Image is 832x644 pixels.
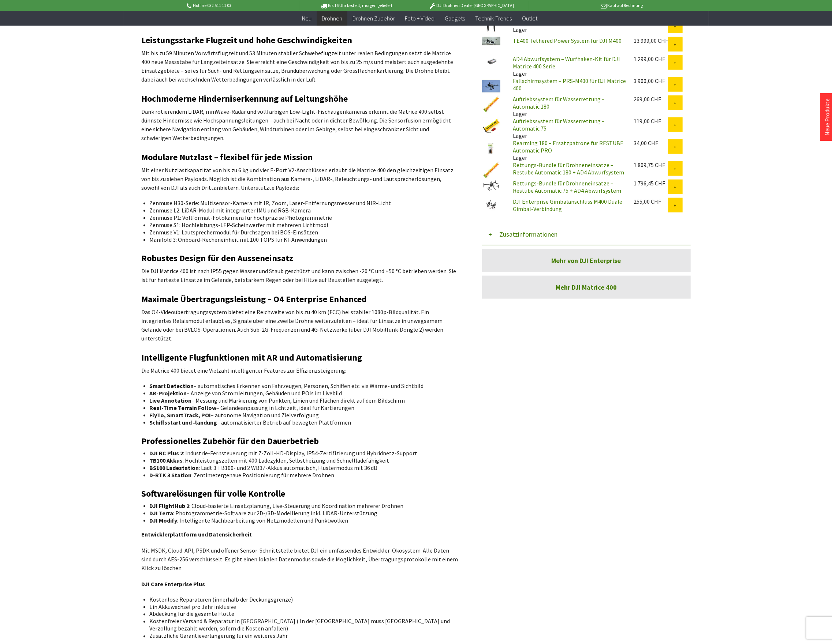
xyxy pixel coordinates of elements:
strong: Real-Time Terrain Follow [150,404,217,411]
p: Kauf auf Rechnung [529,1,643,10]
a: Outlet [517,11,543,26]
div: 255,00 CHF [634,198,668,205]
h2: Softwarelösungen für volle Kontrolle [142,489,460,498]
li: : Zentimetergenaue Positionierung für mehrere Drohnen [150,471,454,479]
h2: Hochmoderne Hinderniserkennung auf Leitungshöhe [142,94,460,103]
a: Technik-Trends [470,11,517,26]
img: Rettungs-Bundle für Drohneneinsätze – Restube Automatic 75 + AD4 Abwurfsystem [482,180,500,192]
a: TE400 Tethered Power System für DJI M400 [513,37,622,44]
a: Gadgets [440,11,470,26]
span: Drohnen [322,15,342,22]
strong: Live Annotation [150,397,192,404]
h2: Leistungsstarke Flugzeit und hohe Geschwindigkeiten [142,35,460,45]
span: Technik-Trends [475,15,512,22]
li: Zenmuse L2: LiDAR-Modul mit integrierter IMU und RGB-Kamera [150,207,454,214]
a: DJI Enterprise Gimbalanschluss M400 Duale Gimbal-Verbindung [513,198,622,212]
div: 1.299,00 CHF [634,55,668,63]
strong: TB100 Akkus [150,457,183,464]
li: Ein Akkuwechsel pro Jahr inklusive [150,603,454,610]
p: Die Matrice 400 bietet eine Vielzahl intelligenter Features zur Effizienzsteigerung: [142,366,460,375]
div: Lager [507,139,628,161]
span: Drohnen Zubehör [352,15,395,22]
div: 119,00 CHF [634,117,668,125]
strong: DJI Modify [150,517,178,524]
li: – Messung und Markierung von Punkten, Linien und Flächen direkt auf dem Bildschirm [150,397,454,404]
p: Mit MSDK, Cloud-API, PSDK und offener Sensor-Schnittstelle bietet DJI ein umfassendes Entwickler-... [142,546,460,572]
p: Dank rotierendem LiDAR, mmWave-Radar und vollfarbigen Low-Light-Fischaugenkameras erkennt die Mat... [142,107,460,142]
h2: Intelligente Flugfunktionen mit AR und Automatisierung [142,353,460,362]
img: Fallschirmsystem – PRS-M400 für DJI Matrice 400 [482,77,500,95]
a: Neue Produkte [824,98,831,136]
img: TE400 Tethered Power System für DJI M400 [482,37,500,45]
strong: DJI Care Enterprise Plus [142,580,205,588]
a: AD4 Abwurfsystem – Wurfhaken-Kit für DJI Matrice 400 Serie [513,55,620,70]
li: Zenmuse V1: Lautsprechermodul für Durchsagen bei BOS-Einsätzen [150,229,454,236]
img: Auftriebssystem für Wasserrettung – Automatic 75 [482,117,500,136]
strong: DJI RC Plus 2 [150,449,183,457]
li: : Intelligente Nachbearbeitung von Netzmodellen und Punktwolken [150,517,454,524]
p: Hotline 032 511 11 03 [186,1,300,10]
li: Zenmuse S1: Hochleistungs-LEP-Scheinwerfer mit mehreren Lichtmodi [150,221,454,229]
p: Bis 16 Uhr bestellt, morgen geliefert. [300,1,414,10]
span: Foto + Video [405,15,435,22]
span: Gadgets [445,15,465,22]
li: : Photogrammetrie-Software zur 2D-/3D-Modellierung inkl. LiDAR-Unterstützung [150,509,454,517]
li: Kostenfreier Versand & Reparatur in [GEOGRAPHIC_DATA] ( In der [GEOGRAPHIC_DATA] muss [GEOGRAPHIC... [150,618,454,632]
img: DJI Enterprise Gimbalanschluss M400 Duale Gimbal-Verbindung [482,198,500,212]
a: Rearming 180 – Ersatzpatrone für RESTUBE Automatic PRO [513,139,623,154]
li: : Industrie-Fernsteuerung mit 7-Zoll-HD-Display, IP54-Zertifizierung und Hybridnetz-Support [150,449,454,457]
a: Auftriebssystem für Wasserrettung – Automatic 180 [513,95,605,110]
img: Rearming 180 – Ersatzpatrone für RESTUBE Automatic PRO [482,139,500,158]
p: Das O4-Videoübertragungssystem bietet eine Reichweite von bis zu 40 km (FCC) bei stabiler 1080p-B... [142,308,460,343]
div: Lager [507,95,628,117]
p: DJI Drohnen Dealer [GEOGRAPHIC_DATA] [414,1,529,10]
p: Die DJI Matrice 400 ist nach IP55 gegen Wasser und Staub geschützt und kann zwischen -20 °C und +... [142,267,460,284]
div: 1.809,75 CHF [634,161,668,169]
div: 34,00 CHF [634,139,668,147]
strong: BS100 Ladestation [150,464,199,471]
li: Zenmuse P1: Vollformat-Fotokamera für hochpräzise Photogrammetrie [150,214,454,221]
li: : Cloud-basierte Einsatzplanung, Live-Steuerung und Koordination mehrerer Drohnen [150,502,454,509]
h2: Robustes Design für den Ausseneinsatz [142,253,460,263]
li: – automatisches Erkennen von Fahrzeugen, Personen, Schiffen etc. via Wärme- und Sichtbild [150,382,454,389]
strong: FlyTo, SmartTrack, POI [150,411,211,419]
h2: Professionelles Zubehör für den Dauerbetrieb [142,436,460,446]
strong: DJI Terra [150,509,174,517]
li: Zusätzliche Garantieverlängerung für ein weiteres Jahr [150,632,454,640]
a: Mehr DJI Matrice 400 [482,276,691,299]
li: Zenmuse H30-Serie: Multisensor-Kamera mit IR, Zoom, Laser-Entfernungsmesser und NIR-Licht [150,199,454,207]
span: Neu [302,15,311,22]
div: Lager [507,55,628,77]
div: Lager [507,117,628,139]
div: 3.900,00 CHF [634,77,668,84]
strong: Entwicklerplattform und Datensicherheit [142,531,252,538]
a: Foto + Video [400,11,440,26]
li: Manifold 3: Onboard-Recheneinheit mit 100 TOPS für KI-Anwendungen [150,236,454,243]
li: Abdeckung für die gesamte Flotte [150,610,454,618]
img: AD4 Abwurfsystem – Wurfhaken-Kit für DJI Matrice 400 Serie [482,55,500,68]
h2: Modulare Nutzlast – flexibel für jede Mission [142,152,460,162]
li: – automatisierter Betrieb auf bewegten Plattformen [150,419,454,426]
strong: D-RTK 3 Station [150,471,192,479]
div: 1.796,45 CHF [634,180,668,187]
a: Drohnen [317,11,347,26]
div: 13.999,00 CHF [634,37,668,44]
a: Rettungs-Bundle für Drohneneinsätze – Restube Automatic 75 + AD4 Abwurfsystem [513,180,621,194]
h2: Maximale Übertragungsleistung – O4 Enterprise Enhanced [142,294,460,304]
span: Outlet [522,15,538,22]
strong: Smart Detection [150,382,194,389]
p: Mit bis zu 59 Minuten Vorwärtsflugzeit und 53 Minuten stabiler Schwebeflugzeit unter realen Bedin... [142,49,460,84]
img: Rettungs-Bundle für Drohneneinsätze – Restube Automatic 180 + AD4 Abwurfsystem [482,161,500,180]
li: – Geländeanpassung in Echtzeit, ideal für Kartierungen [150,404,454,411]
div: 269,00 CHF [634,95,668,103]
strong: Schiffsstart und -landung [150,419,217,426]
li: : Hochleistungszellen mit 400 Ladezyklen, Selbstheizung und Schnellladefähigkeit [150,457,454,464]
a: Fallschirmsystem – PRS-M400 für DJI Matrice 400 [513,77,626,92]
img: Auftriebssystem für Wasserrettung – Automatic 180 [482,95,500,114]
a: Mehr von DJI Enterprise [482,249,691,272]
a: Drohnen Zubehör [347,11,400,26]
strong: AR-Projektion [150,389,187,397]
div: Lager [507,19,628,33]
strong: DJI FlightHub 2 [150,502,190,509]
li: – autonome Navigation und Zielverfolgung [150,411,454,419]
